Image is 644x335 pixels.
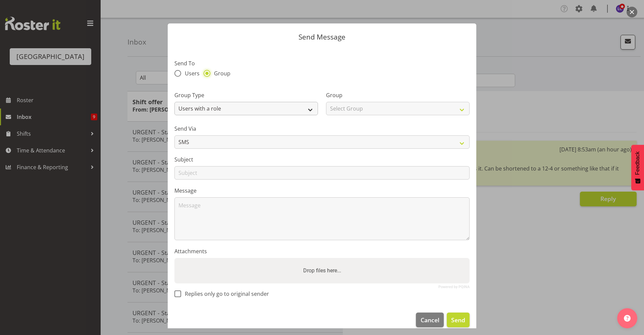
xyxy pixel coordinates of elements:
span: Replies only go to original sender [181,290,269,297]
input: Subject [174,166,470,180]
label: Message [174,187,470,195]
label: Drop files here... [301,264,344,277]
label: Send To [174,59,470,67]
button: Cancel [416,313,443,327]
p: Send Message [174,33,470,41]
button: Send [447,313,470,327]
span: Group [210,70,230,77]
span: Cancel [421,316,439,324]
span: Users [181,70,200,77]
label: Attachments [174,247,470,255]
span: Send [451,316,465,324]
a: Powered by PQINA [438,285,470,288]
span: Feedback [635,151,641,175]
label: Send Via [174,125,470,133]
label: Group Type [174,91,318,99]
label: Group [326,91,470,99]
button: Feedback - Show survey [631,145,644,190]
img: help-xxl-2.png [624,315,631,322]
label: Subject [174,155,470,163]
